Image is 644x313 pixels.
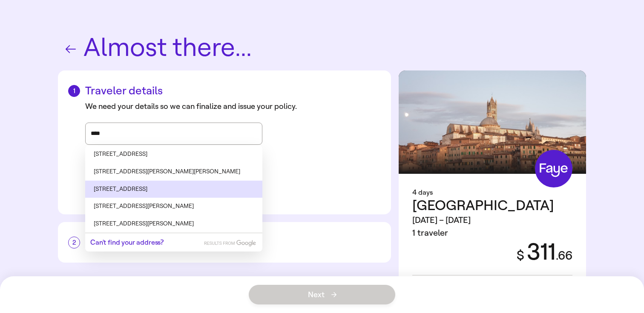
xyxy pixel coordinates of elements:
[412,227,554,240] div: 1 traveler
[58,34,586,62] h1: Almost there...
[412,214,554,227] div: [DATE] – [DATE]
[308,291,336,298] span: Next
[506,240,572,265] div: 311
[85,101,381,112] div: We need your details so we can finalize and issue your policy.
[517,248,524,263] span: $
[249,285,395,304] button: Next
[412,197,554,214] span: [GEOGRAPHIC_DATA]
[412,187,572,198] div: 4 days
[85,146,262,163] li: [STREET_ADDRESS]
[91,127,257,140] input: Street address, city, state
[85,163,262,181] li: [STREET_ADDRESS][PERSON_NAME][PERSON_NAME]
[68,84,381,97] h2: Traveler details
[85,181,262,198] li: [STREET_ADDRESS]
[90,238,164,246] button: Can't find your address?
[68,236,381,249] h2: Payment details
[556,249,572,263] span: . 66
[85,215,262,233] li: [STREET_ADDRESS][PERSON_NAME]
[85,198,262,215] li: [STREET_ADDRESS][PERSON_NAME]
